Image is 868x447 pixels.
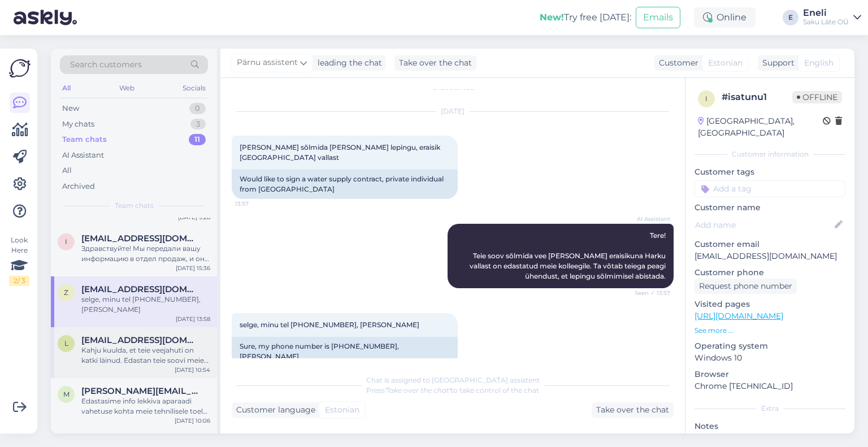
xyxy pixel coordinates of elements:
div: Archived [62,181,95,192]
span: Search customers [70,59,142,71]
div: Request phone number [695,279,797,294]
div: [DATE] 10:54 [175,366,210,374]
div: Would like to sign a water supply contract, private individual from [GEOGRAPHIC_DATA] [232,170,458,199]
span: ira.iva.2011@mail.ru [81,233,199,244]
span: l [64,339,68,348]
div: # isatunu1 [722,90,792,104]
span: 13:57 [235,199,277,208]
div: Здравствуйте! Мы передали вашу информацию в отдел продаж, и они скоро свяжутся с вами, чтобы пред... [81,244,210,264]
div: All [62,165,72,176]
p: Customer name [695,202,845,214]
div: Support [758,57,795,69]
span: i [705,94,708,103]
div: [DATE] 9:28 [178,213,210,222]
div: Sure, my phone number is [PHONE_NUMBER], [PERSON_NAME] [232,337,458,366]
input: Add a tag [695,180,845,197]
span: [PERSON_NAME] sõlmida [PERSON_NAME] lepingu, eraisik [GEOGRAPHIC_DATA] vallast [240,143,442,162]
div: 0 [189,103,206,114]
span: ladu@agio.ee [81,335,199,345]
a: EneliSaku Läte OÜ [803,8,861,27]
p: Customer tags [695,166,845,178]
div: E [783,10,798,25]
span: z [64,288,68,297]
span: Pärnu assistent [237,57,298,69]
span: Offline [792,91,842,103]
span: AI Assistant [628,215,670,223]
div: Take over the chat [394,55,476,71]
div: [DATE] 13:58 [176,315,210,323]
span: m [63,390,70,398]
div: Try free [DATE]: [540,11,631,24]
p: Operating system [695,340,845,352]
div: Customer [654,57,698,69]
div: Edastasime info lekkiva aparaadi vahetuse kohta meie tehnilisele toele, kes võtab Teiega ühendust... [81,396,210,416]
div: Eneli [803,8,849,18]
span: English [804,57,834,69]
span: zoja.tint@gmail.com [81,284,199,294]
p: Browser [695,368,845,380]
div: [DATE] [232,106,674,116]
div: Socials [180,81,208,96]
span: i [65,237,67,246]
div: AI Assistant [62,150,104,161]
p: Notes [695,420,845,432]
p: Windows 10 [695,352,845,364]
div: New [62,103,79,114]
p: Visited pages [695,298,845,310]
div: Web [117,81,137,96]
input: Add name [695,219,832,231]
div: Customer information [695,149,845,159]
div: Saku Läte OÜ [803,18,849,27]
p: Customer email [695,238,845,250]
div: Kahju kuulda, et teie veejahuti on katki läinud. Edastan teie soovi meie tehnilisele [PERSON_NAME... [81,345,210,366]
div: Online [694,7,756,28]
span: Estonian [708,57,743,69]
div: selge, minu tel [PHONE_NUMBER], [PERSON_NAME] [81,294,210,315]
span: selge, minu tel [PHONE_NUMBER], [PERSON_NAME] [240,320,419,329]
span: Seen ✓ 13:57 [628,289,670,297]
p: [EMAIL_ADDRESS][DOMAIN_NAME] [695,250,845,262]
button: Emails [636,7,680,28]
a: [URL][DOMAIN_NAME] [695,311,783,321]
img: Askly Logo [9,58,31,79]
span: Tere! Teie soov sõlmida vee [PERSON_NAME] eraisikuna Harku vallast on edastatud meie kolleegile. ... [470,231,667,280]
span: Chat is assigned to [GEOGRAPHIC_DATA] assistent [366,376,540,384]
p: See more ... [695,326,845,336]
div: 11 [189,134,206,145]
span: Team chats [115,201,154,211]
div: My chats [62,119,94,130]
div: [DATE] 15:36 [176,264,210,272]
span: Press to take control of the chat [366,386,539,394]
div: Customer language [232,404,315,416]
div: Look Here [9,235,29,286]
div: leading the chat [313,57,382,69]
div: [DATE] 10:06 [175,416,210,425]
b: New! [540,12,564,23]
i: 'Take over the chat' [385,386,450,394]
div: All [60,81,73,96]
div: 3 [190,119,206,130]
p: Customer phone [695,267,845,279]
span: marek@bestit.ee [81,386,199,396]
div: 2 / 3 [9,276,29,286]
span: Estonian [325,404,359,416]
div: [GEOGRAPHIC_DATA], [GEOGRAPHIC_DATA] [698,115,823,139]
div: Extra [695,403,845,414]
div: Take over the chat [592,402,674,418]
div: Team chats [62,134,107,145]
p: Chrome [TECHNICAL_ID] [695,380,845,392]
